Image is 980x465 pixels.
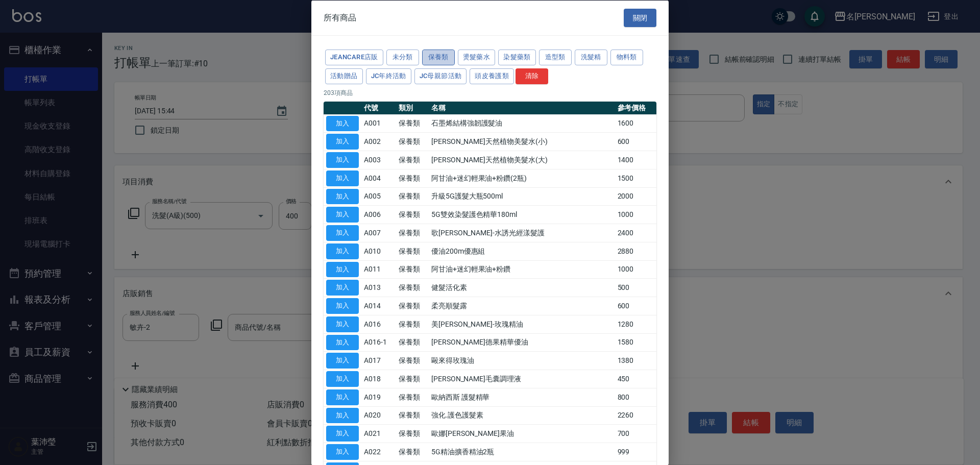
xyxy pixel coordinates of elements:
[361,260,396,279] td: A011
[429,370,615,388] td: [PERSON_NAME]毛囊調理液
[615,315,656,333] td: 1280
[361,114,396,133] td: A001
[366,68,411,84] button: JC年終活動
[386,50,419,65] button: 未分類
[429,351,615,370] td: 毆來得玫瑰油
[615,224,656,242] td: 2400
[429,443,615,461] td: 5G精油擴香精油2瓶
[326,334,359,350] button: 加入
[470,68,514,84] button: 頭皮養護類
[396,205,429,224] td: 保養類
[396,370,429,388] td: 保養類
[396,242,429,260] td: 保養類
[414,68,467,84] button: JC母親節活動
[429,151,615,169] td: [PERSON_NAME]天然植物美髮水(大)
[396,114,429,133] td: 保養類
[615,114,656,133] td: 1600
[361,205,396,224] td: A006
[396,424,429,443] td: 保養類
[396,132,429,151] td: 保養類
[615,205,656,224] td: 1000
[326,243,359,259] button: 加入
[615,151,656,169] td: 1400
[396,406,429,425] td: 保養類
[396,224,429,242] td: 保養類
[396,388,429,406] td: 保養類
[326,115,359,131] button: 加入
[326,188,359,204] button: 加入
[324,12,356,22] span: 所有商品
[361,278,396,297] td: A013
[326,134,359,150] button: 加入
[324,88,656,97] p: 203 項商品
[396,297,429,315] td: 保養類
[326,170,359,186] button: 加入
[326,426,359,442] button: 加入
[396,443,429,461] td: 保養類
[326,207,359,223] button: 加入
[396,315,429,333] td: 保養類
[615,297,656,315] td: 600
[396,169,429,187] td: 保養類
[396,187,429,206] td: 保養類
[361,315,396,333] td: A016
[396,101,429,114] th: 類別
[429,333,615,352] td: [PERSON_NAME]德果精華優油
[361,187,396,206] td: A005
[429,406,615,425] td: 強化.護色護髮素
[396,260,429,279] td: 保養類
[326,389,359,405] button: 加入
[361,297,396,315] td: A014
[429,388,615,406] td: 歐納西斯 護髮精華
[325,68,363,84] button: 活動贈品
[615,260,656,279] td: 1000
[361,388,396,406] td: A019
[326,353,359,369] button: 加入
[326,371,359,387] button: 加入
[361,101,396,114] th: 代號
[429,260,615,279] td: 阿甘油+迷幻輕果油+粉鑽
[429,187,615,206] td: 升級5G護髮大瓶500ml
[326,261,359,277] button: 加入
[361,169,396,187] td: A004
[396,151,429,169] td: 保養類
[361,443,396,461] td: A022
[361,351,396,370] td: A017
[361,424,396,443] td: A021
[326,298,359,314] button: 加入
[615,132,656,151] td: 600
[396,278,429,297] td: 保養類
[422,50,455,65] button: 保養類
[615,443,656,461] td: 999
[615,370,656,388] td: 450
[615,101,656,114] th: 參考價格
[615,242,656,260] td: 2880
[325,50,383,65] button: JeanCare店販
[361,333,396,352] td: A016-1
[458,50,496,65] button: 燙髮藥水
[429,424,615,443] td: 歐娜[PERSON_NAME]果油
[615,406,656,425] td: 2260
[396,351,429,370] td: 保養類
[326,225,359,241] button: 加入
[429,205,615,224] td: 5G雙效染髮護色精華180ml
[326,444,359,460] button: 加入
[361,224,396,242] td: A007
[429,114,615,133] td: 石墨烯結構強韌護髮油
[361,242,396,260] td: A010
[326,152,359,168] button: 加入
[326,407,359,423] button: 加入
[429,278,615,297] td: 健髮活化素
[326,316,359,332] button: 加入
[615,333,656,352] td: 1580
[361,132,396,151] td: A002
[498,50,536,65] button: 染髮藥類
[429,101,615,114] th: 名稱
[429,224,615,242] td: 歌[PERSON_NAME]-水誘光經漾髮護
[615,351,656,370] td: 1380
[615,187,656,206] td: 2000
[361,370,396,388] td: A018
[361,406,396,425] td: A020
[624,8,656,27] button: 關閉
[429,169,615,187] td: 阿甘油+迷幻輕果油+粉鑽(2瓶)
